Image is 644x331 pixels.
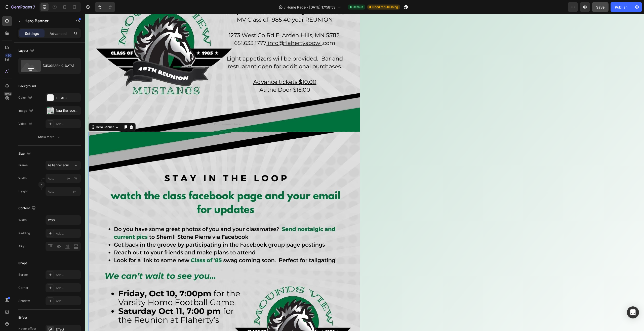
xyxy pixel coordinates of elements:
[46,215,80,225] input: Auto
[18,218,27,222] div: Width
[18,286,28,290] div: Corner
[85,14,644,331] iframe: To enrich screen reader interactions, please activate Accessibility in Grammarly extension settings
[56,273,79,277] div: Add...
[353,5,363,9] span: Default
[74,176,77,181] div: %
[18,150,32,157] div: Size
[66,175,72,181] button: %
[18,272,28,277] div: Border
[56,286,79,290] div: Add...
[592,2,609,12] button: Save
[18,205,37,212] div: Content
[627,306,639,318] div: Open Intercom Messenger
[18,315,27,320] div: Effect
[18,84,36,88] div: Background
[18,163,28,168] label: Frame
[25,31,39,36] p: Settings
[46,161,81,170] button: As banner source
[38,134,61,139] div: Show more
[129,108,156,112] div: Drop element here
[18,189,28,194] label: Height
[18,47,35,54] div: Layout
[18,244,25,249] div: Align
[56,96,79,100] div: F3F3F3
[67,176,70,181] div: px
[24,18,67,24] p: Hero Banner
[46,174,81,183] input: px%
[596,5,605,9] span: Save
[615,5,627,10] div: Publish
[18,326,36,331] div: Hover effect
[18,176,27,181] label: Width
[43,60,73,72] div: [GEOGRAPHIC_DATA]
[5,53,12,58] div: 450
[18,107,34,114] div: Image
[4,92,12,96] div: Beta
[287,5,336,10] span: Home Page - [DATE] 17:58:53
[56,231,79,236] div: Add...
[18,261,27,265] div: Shape
[10,111,30,115] div: Hero Banner
[56,109,79,113] div: [URL][DOMAIN_NAME]
[372,5,398,9] span: Need republishing
[56,299,79,303] div: Add...
[46,187,81,196] input: px
[95,2,115,12] div: Undo/Redo
[2,2,37,12] button: 7
[48,163,72,168] span: As banner source
[73,189,77,193] span: px
[56,122,79,126] div: Add...
[50,31,67,36] p: Advanced
[18,299,30,303] div: Shadow
[33,4,35,10] p: 7
[73,175,79,181] button: px
[18,94,33,101] div: Color
[18,121,33,127] div: Video
[284,5,286,10] span: /
[18,231,30,236] div: Padding
[611,2,632,12] button: Publish
[18,132,81,141] button: Show more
